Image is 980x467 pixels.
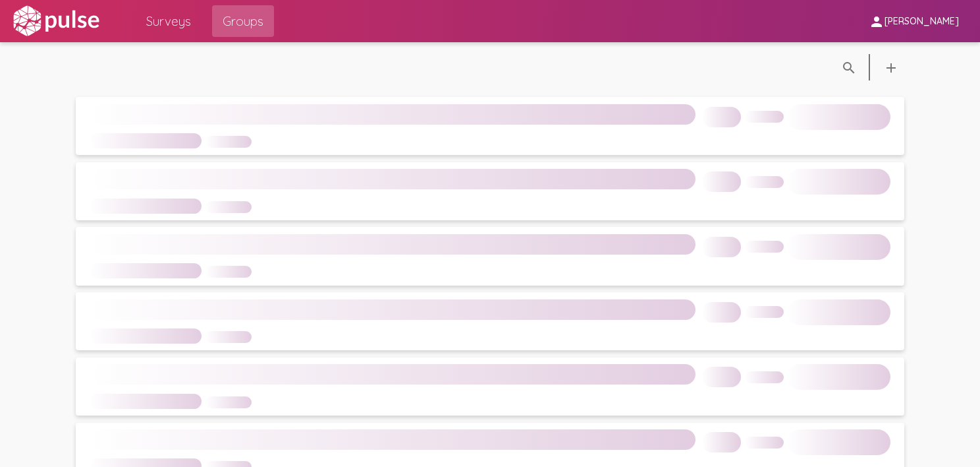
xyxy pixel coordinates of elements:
[11,5,101,38] img: white-logo.svg
[858,9,969,33] button: [PERSON_NAME]
[885,16,959,28] span: [PERSON_NAME]
[223,9,263,33] span: Groups
[146,9,191,33] span: Surveys
[883,60,899,76] mat-icon: language
[212,5,274,37] a: Groups
[841,60,857,76] mat-icon: language
[136,5,202,37] a: Surveys
[878,54,904,80] button: language
[869,14,885,30] mat-icon: person
[836,54,862,80] button: language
